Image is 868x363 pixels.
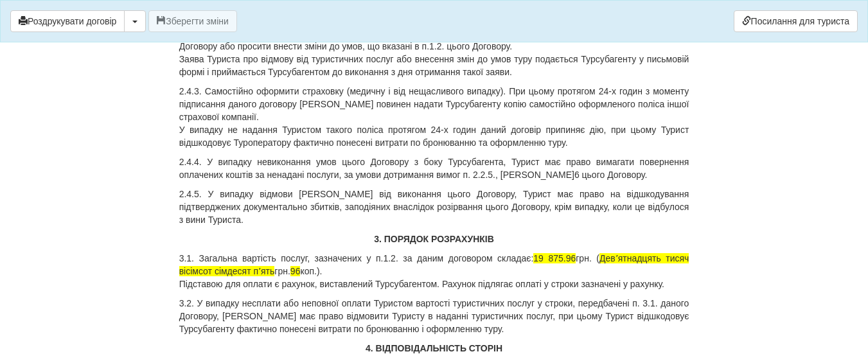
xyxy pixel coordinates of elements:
[179,27,689,78] p: 2.4.2. Турист має право, сплативши Турсубагенту реально понесені останнім витрати, відмовитись ві...
[179,342,689,355] p: 4. ВІДПОВІДАЛЬНІСТЬ СТОРІН
[179,155,689,181] p: 2.4.4. У випадку невиконання умов цього Договору з боку Турсубагента, Турист має право вимагати п...
[179,85,689,149] p: 2.4.3. Самостійно оформити страховку (медичну і від нещасливого випадку). При цьому протягом 24-х...
[148,10,237,32] button: Зберегти зміни
[290,266,301,276] span: 96
[179,252,689,290] p: 3.1. Загальна вартість послуг, зазначених у п.1.2. за даним договором складає: грн. ( грн. коп.)....
[179,297,689,335] p: 3.2. У випадку несплати або неповної оплати Туристом вартості туристичних послуг у строки, передб...
[533,253,576,263] span: 19 875.96
[734,10,858,32] a: Посилання для туриста
[179,233,689,245] p: 3. ПОРЯДОК РОЗРАХУНКІВ
[10,10,125,32] button: Роздрукувати договір
[179,188,689,226] p: 2.4.5. У випадку відмови [PERSON_NAME] від виконання цього Договору, Турист має право на відшкоду...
